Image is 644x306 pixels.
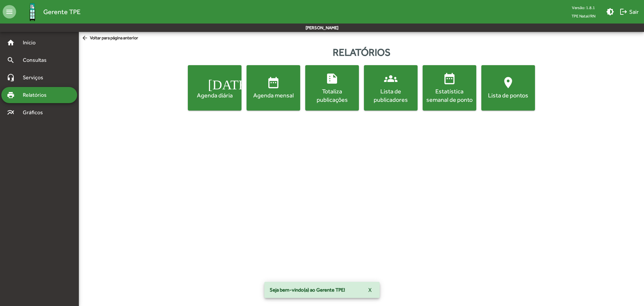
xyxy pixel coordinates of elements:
button: Lista de publicadores [364,65,418,111]
mat-icon: brightness_medium [606,8,614,16]
span: TPE Natal/RN [566,12,601,20]
span: Gerente TPE [43,6,80,17]
span: Início [19,39,45,47]
mat-icon: home [7,39,15,47]
img: Logo [21,1,43,23]
span: Relatórios [19,91,55,99]
span: Sair [620,6,639,18]
mat-icon: multiline_chart [7,108,15,117]
button: Agenda mensal [247,65,300,111]
mat-icon: summarize [325,72,339,85]
mat-icon: headset_mic [7,74,15,82]
mat-icon: date_range [443,72,456,85]
span: Seja bem-vindo(a) ao Gerente TPE! [270,287,345,293]
button: Sair [617,6,641,18]
mat-icon: search [7,56,15,64]
button: Lista de pontos [481,65,535,111]
div: Estatística semanal de ponto [424,87,475,104]
a: Gerente TPE [16,1,80,23]
span: Gráficos [19,108,52,117]
button: Totaliza publicações [305,65,359,111]
button: Estatística semanal de ponto [423,65,476,111]
span: Serviços [19,74,52,82]
div: Totaliza publicações [307,87,358,104]
mat-icon: location_on [501,76,515,89]
mat-icon: arrow_back [82,35,90,42]
mat-icon: menu [3,5,16,18]
div: Relatórios [79,45,644,60]
mat-icon: logout [620,8,628,16]
span: X [368,284,372,296]
span: Voltar para página anterior [82,35,138,42]
div: Lista de pontos [483,91,534,99]
mat-icon: date_range [267,76,280,89]
div: Lista de publicadores [365,87,416,104]
span: Consultas [19,56,55,64]
mat-icon: [DATE] [208,76,221,89]
div: Versão: 1.8.1 [566,3,601,12]
mat-icon: print [7,91,15,99]
mat-icon: groups [384,72,397,85]
div: Agenda diária [189,91,240,99]
button: X [363,284,377,296]
div: Agenda mensal [248,91,299,99]
button: Agenda diária [188,65,241,111]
